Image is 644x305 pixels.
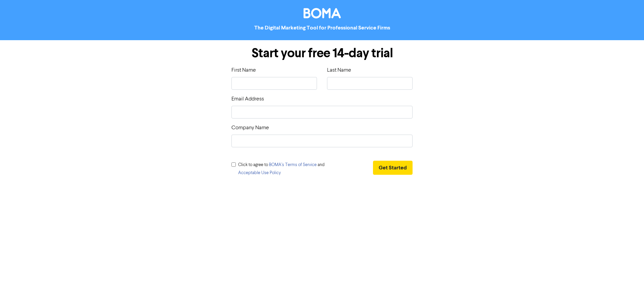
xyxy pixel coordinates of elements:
label: Last Name [327,66,351,74]
button: Get Started [373,161,413,175]
label: Company Name [231,124,269,132]
span: Click to agree to and [238,163,325,175]
strong: The Digital Marketing Tool for Professional Service Firms [254,24,390,31]
a: Acceptable Use Policy [238,171,281,175]
img: BOMA Logo [304,8,341,18]
label: First Name [231,66,256,74]
h1: Start your free 14-day trial [231,46,413,61]
label: Email Address [231,95,264,103]
iframe: Chat Widget [610,273,644,305]
a: BOMA’s Terms of Service [269,163,317,167]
